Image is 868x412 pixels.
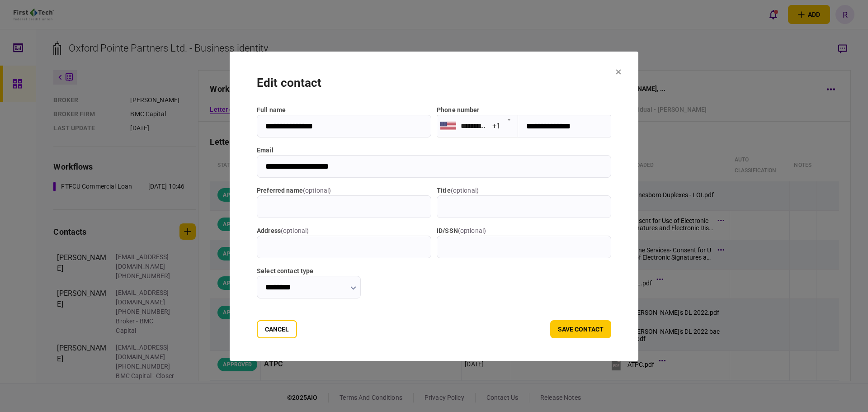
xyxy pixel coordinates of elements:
div: +1 [492,121,500,131]
button: save contact [550,320,611,338]
label: Preferred name [257,186,431,195]
button: Open [503,113,515,126]
span: ( optional ) [451,187,479,194]
input: title [437,195,611,218]
label: Phone number [437,106,480,114]
label: full name [257,105,431,115]
span: ( optional ) [458,227,486,234]
label: title [437,186,611,195]
span: ( optional ) [303,187,331,194]
input: address [257,236,431,258]
img: us [440,122,456,130]
input: email [257,155,611,178]
label: email [257,146,611,155]
input: Select contact type [257,276,361,298]
div: edit contact [257,74,611,92]
label: ID/SSN [437,226,611,236]
input: ID/SSN [437,236,611,258]
input: Preferred name [257,195,431,218]
label: Select contact type [257,266,361,276]
span: ( optional ) [281,227,309,234]
button: Cancel [257,320,297,338]
label: address [257,226,431,236]
input: full name [257,115,431,137]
